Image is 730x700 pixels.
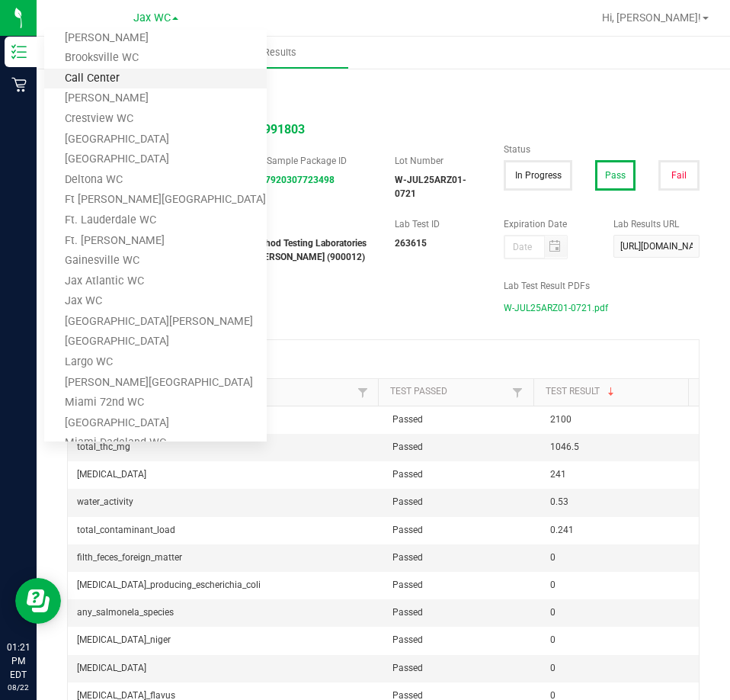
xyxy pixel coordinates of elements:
a: Largo WC [44,352,267,373]
a: [GEOGRAPHIC_DATA] [44,149,267,170]
iframe: Resource center [15,578,61,624]
a: Ft. Lauderdale WC [44,210,267,231]
span: Passed [392,469,423,480]
span: 1046.5 [550,442,579,452]
span: Sortable [605,386,617,398]
a: Gainesville WC [44,251,267,271]
a: Test PassedSortable [390,386,508,398]
span: W-JUL25ARZ01-0721.pdf [504,297,608,319]
a: Jax Atlantic WC [44,271,267,292]
span: Jax WC [133,11,171,24]
a: [GEOGRAPHIC_DATA] [44,130,267,150]
span: 0 [550,634,556,645]
a: Inventory [37,37,193,69]
p: 08/22 [7,682,30,693]
inline-svg: Inventory [11,44,27,59]
span: 0 [550,607,556,618]
label: Lab Test Result PDFs [504,279,700,293]
a: Brooksville WC [44,48,267,69]
label: Expiration Date [504,217,590,231]
span: 0 [550,580,556,590]
span: Passed [392,634,423,645]
a: [GEOGRAPHIC_DATA] [44,413,267,434]
inline-svg: Retail [11,77,27,92]
a: [GEOGRAPHIC_DATA][PERSON_NAME] [44,312,267,332]
span: [MEDICAL_DATA]_producing_escherichia_coli [77,580,261,590]
span: 0 [550,552,556,563]
button: Fail [658,160,700,191]
span: 0.241 [550,525,574,535]
span: Passed [392,552,423,563]
p: 01:21 PM EDT [7,641,30,682]
span: [MEDICAL_DATA] [77,469,146,480]
button: Pass [595,160,636,191]
span: 0 [550,663,556,673]
a: Ft. [PERSON_NAME] [44,231,267,252]
a: Miami 72nd WC [44,393,267,413]
span: total_contaminant_load [77,525,175,535]
a: [PERSON_NAME][GEOGRAPHIC_DATA] [44,373,267,393]
span: Lab Results [225,46,317,59]
span: [MEDICAL_DATA] [77,663,146,673]
a: Test ResultSortable [546,386,683,398]
button: In Progress [504,160,572,191]
span: any_salmonela_species [77,607,174,618]
a: [PERSON_NAME] [44,88,267,109]
span: total_thc_mg [77,442,130,452]
strong: Method Testing Laboratories - [PERSON_NAME] (900012) [249,238,367,262]
a: Call Center [44,69,267,89]
span: 241 [550,469,566,480]
a: Crestview WC [44,109,267,130]
a: [PERSON_NAME] [44,28,267,49]
label: Lot Number [395,154,481,168]
label: Lab Test ID [395,217,481,231]
label: Lab Results URL [613,217,700,231]
span: filth_feces_foreign_matter [77,552,182,563]
span: 2100 [550,414,572,425]
span: Passed [392,663,423,673]
a: 4807920307723498 [249,175,335,185]
span: 0.53 [550,496,568,507]
strong: 263615 [395,238,427,249]
span: Passed [392,607,423,618]
a: Ft [PERSON_NAME][GEOGRAPHIC_DATA] [44,190,267,210]
span: Hi, [PERSON_NAME]! [602,11,701,24]
label: Lab [249,217,372,231]
span: Passed [392,525,423,535]
span: Passed [392,496,423,507]
a: [GEOGRAPHIC_DATA] [44,332,267,352]
a: Filter [508,383,527,402]
span: Passed [392,442,423,452]
span: Passed [392,580,423,590]
span: [MEDICAL_DATA]_niger [77,634,171,645]
a: Deltona WC [44,170,267,191]
a: Miami Dadeland WC [44,433,267,454]
a: Lab Results [193,37,349,69]
span: water_activity [77,496,133,507]
a: Jax WC [44,291,267,312]
span: Passed [392,414,423,425]
a: Filter [354,383,372,402]
label: Status [504,143,700,156]
span: Inventory [37,46,193,59]
strong: W-JUL25ARZ01-0721 [395,175,466,199]
label: Lab Sample Package ID [249,154,372,168]
label: Last Modified [67,279,481,293]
